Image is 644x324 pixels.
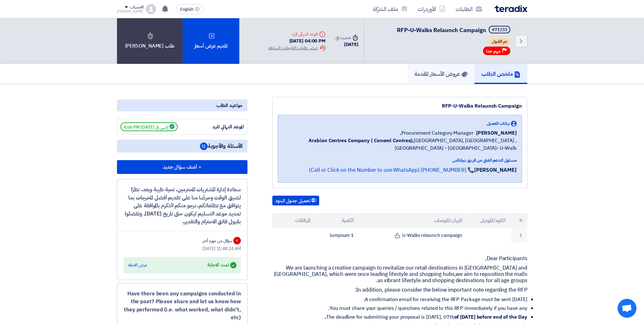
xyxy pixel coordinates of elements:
th: الكود/الموديل [467,213,511,228]
td: U-Walks relaunch campaign [359,228,467,243]
img: Teradix logo [495,5,527,12]
td: 1 lumpsum [315,228,359,243]
h5: عروض الأسعار المقدمة [414,70,468,77]
span: RFP-U-Walks Relaunch Campaign [397,26,486,34]
div: Open chat [618,299,636,318]
li: You must share your queries / questions related to this RFP immediately if you have any. [277,305,527,311]
th: المرفقات [272,213,316,228]
div: الموعد النهائي للرد [197,123,244,131]
div: سؤال من مورد آخر [203,237,232,244]
span: الأسئلة والأجوبة [200,142,242,150]
th: البيان/الوصف [359,213,467,228]
h5: RFP-U-Walks Relaunch Campaign [397,26,512,35]
div: [PERSON_NAME] [117,10,144,13]
a: 📞 [PHONE_NUMBER] (Call or Click on the Number to use WhatsApp) [309,166,474,174]
span: [PERSON_NAME] [476,129,517,137]
div: عرض الاجابة [128,262,147,268]
a: الطلبات [451,2,487,16]
div: F [233,237,241,244]
span: إنتهي في [DATE] 4:00 PM [120,122,178,131]
button: English [176,4,204,14]
th: الكمية [315,213,359,228]
div: عرض طلبات التاجيلات السابقه [268,45,325,51]
a: الأوردرات [413,2,451,16]
div: طلب [PERSON_NAME] [117,18,183,64]
a: عروض الأسعار المقدمة [408,64,475,84]
div: مواعيد الطلب [117,99,247,111]
div: صدرت في [336,34,358,41]
div: [DATE] 04:00 PM [268,37,325,45]
div: RFP-U-Walks Relaunch Campaign [278,102,522,110]
a: ملف الشركة [368,2,413,16]
span: English [180,7,193,12]
button: تحميل جدول البنود [272,196,319,206]
span: 12 [200,142,208,150]
h5: ملخص الطلب [481,70,520,77]
span: Procurement Category Manager, [400,129,474,137]
td: 1 [511,228,527,243]
p: Dear Participants, [272,255,527,262]
div: [DATE] [336,41,358,48]
li: The deadline for submitting your proposal is [DATE], 07th [277,314,527,320]
span: [GEOGRAPHIC_DATA], [GEOGRAPHIC_DATA] ,[GEOGRAPHIC_DATA] - [GEOGRAPHIC_DATA]- U-Walk [283,137,517,152]
th: # [511,213,527,228]
li: A confirmation email for receiving the RFP Package must be sent [DATE]. [277,296,527,303]
div: الحساب [130,5,143,10]
span: تم القبول [489,38,510,45]
div: الموعد النهائي للرد [268,31,325,37]
span: بيانات العميل [487,120,510,127]
div: تقديم عرض أسعار [183,18,239,64]
a: ملخص الطلب [475,64,527,84]
strong: of [DATE] before end of the Day. [325,313,527,321]
div: سعادة إدارة المشتريات المحترمين، تحية طيبة وبعد، نظرًا لضيق الوقت وحرصًا منا على تقديم أفضل المخر... [124,186,241,226]
p: We are launching a creative campaign to revitalize our retail destinations in [GEOGRAPHIC_DATA] a... [272,265,527,284]
div: تمت الاجابة [207,261,236,270]
p: In addition, please consider the below important note regarding the RFP: [272,287,527,293]
div: #71233 [492,28,507,32]
img: profile_test.png [146,4,156,14]
button: + أضف سؤال جديد [117,160,247,174]
span: مهم جدا [486,48,501,54]
div: مسئول الدعم الفني من فريق تيرادكس [283,157,517,164]
b: Arabian Centres Company ( Cenomi Centres), [308,137,414,144]
strong: [PERSON_NAME] [474,166,517,174]
div: [DATE] 11:48:24 AM [124,245,241,252]
div: Have there been any campaigns conducted in the past? Please share and let us know how they perfor... [124,290,241,322]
